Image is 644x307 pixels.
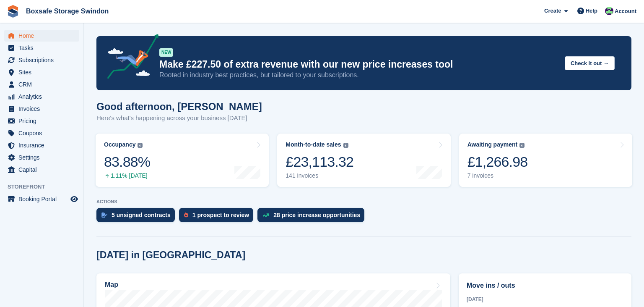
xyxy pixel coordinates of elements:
img: price_increase_opportunities-93ffe204e8149a01c8c9dc8f82e8f89637d9d84a8eef4429ea346261dce0b2c0.svg [262,213,269,217]
span: Booking Portal [18,193,69,205]
a: Month-to-date sales £23,113.32 141 invoices [277,134,450,187]
div: Month-to-date sales [286,141,341,148]
a: menu [4,127,79,139]
p: Make £227.50 of extra revenue with our new price increases tool [159,58,558,71]
div: [DATE] [467,296,623,303]
div: NEW [159,48,173,57]
span: Subscriptions [18,54,69,66]
span: Coupons [18,127,69,139]
div: 7 invoices [467,172,528,179]
a: Boxsafe Storage Swindon [23,4,112,18]
div: 1.11% [DATE] [104,172,150,179]
a: menu [4,152,79,163]
a: menu [4,103,79,115]
img: stora-icon-8386f47178a22dfd0bd8f6a31ec36ba5ce8667c1dd55bd0f319d3a0aa187defe.svg [7,5,19,18]
div: 141 invoices [286,172,353,179]
h2: Move ins / outs [467,281,623,291]
a: menu [4,79,79,90]
a: menu [4,54,79,66]
img: icon-info-grey-7440780725fd019a000dd9b08b2336e03edf1995a4989e88bcd33f0948082b44.svg [138,143,143,148]
h2: Map [105,281,118,289]
span: Analytics [18,91,69,102]
a: menu [4,42,79,54]
a: Preview store [69,194,79,204]
p: ACTIONS [96,199,631,205]
a: 1 prospect to review [179,208,257,226]
a: 28 price increase opportunities [257,208,369,226]
a: menu [4,193,79,205]
img: Kim Virabi [605,7,613,15]
button: Check it out → [565,56,615,70]
span: Capital [18,164,69,176]
div: 5 unsigned contracts [112,212,171,218]
a: menu [4,66,79,78]
div: £1,266.98 [467,153,528,171]
p: Here's what's happening across your business [DATE] [96,113,262,123]
h1: Good afternoon, [PERSON_NAME] [96,101,262,112]
img: icon-info-grey-7440780725fd019a000dd9b08b2336e03edf1995a4989e88bcd33f0948082b44.svg [343,143,348,148]
a: Occupancy 83.88% 1.11% [DATE] [96,134,269,187]
div: 83.88% [104,153,150,171]
div: £23,113.32 [286,153,353,171]
a: Awaiting payment £1,266.98 7 invoices [459,134,632,187]
span: Account [615,7,636,16]
span: Pricing [18,115,69,127]
a: menu [4,115,79,127]
div: 28 price increase opportunities [273,212,360,218]
span: Settings [18,152,69,163]
span: Create [544,7,561,15]
span: Invoices [18,103,69,115]
span: Storefront [8,183,83,191]
img: contract_signature_icon-13c848040528278c33f63329250d36e43548de30e8caae1d1a13099fd9432cc5.svg [101,213,107,218]
div: Awaiting payment [467,141,518,148]
a: menu [4,139,79,151]
a: menu [4,164,79,176]
span: Help [586,7,597,15]
div: Occupancy [104,141,135,148]
div: 1 prospect to review [192,212,249,218]
h2: [DATE] in [GEOGRAPHIC_DATA] [96,249,245,261]
span: CRM [18,79,69,90]
span: Sites [18,66,69,78]
a: menu [4,30,79,42]
a: menu [4,91,79,102]
span: Tasks [18,42,69,54]
span: Home [18,30,69,42]
a: 5 unsigned contracts [96,208,179,226]
img: icon-info-grey-7440780725fd019a000dd9b08b2336e03edf1995a4989e88bcd33f0948082b44.svg [519,143,525,148]
img: prospect-51fa495bee0391a8d652442698ab0144808aea92771e9ea1ae160a38d050c398.svg [184,213,188,218]
img: price-adjustments-announcement-icon-8257ccfd72463d97f412b2fc003d46551f7dbcb40ab6d574587a9cd5c0d94... [100,34,159,82]
p: Rooted in industry best practices, but tailored to your subscriptions. [159,71,558,80]
span: Insurance [18,139,69,151]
